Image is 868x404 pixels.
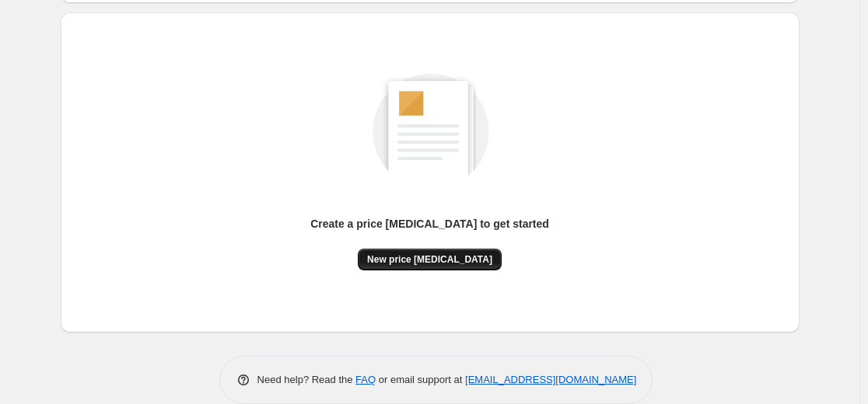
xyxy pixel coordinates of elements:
[310,216,549,232] p: Create a price [MEDICAL_DATA] to get started
[355,374,376,385] a: FAQ
[465,374,636,385] a: [EMAIL_ADDRESS][DOMAIN_NAME]
[358,249,502,270] button: New price [MEDICAL_DATA]
[367,253,492,266] span: New price [MEDICAL_DATA]
[257,374,356,385] span: Need help? Read the
[376,374,465,385] span: or email support at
